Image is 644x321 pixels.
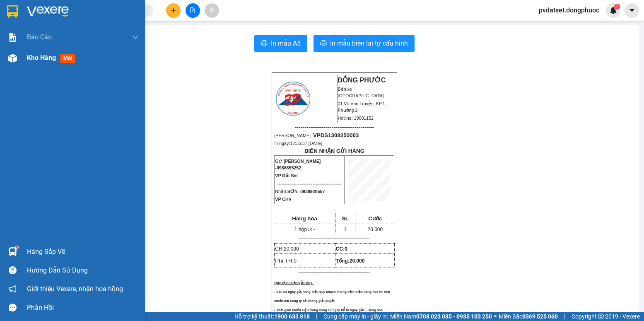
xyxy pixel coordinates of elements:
[274,290,390,303] span: - Sau 03 ngày gửi hàng, nếu quý khách không đến nhận hàng hóa thì mọi khiếu nại công ty sẽ không ...
[2,60,51,65] span: In ngày:
[522,313,558,320] strong: 0369 525 060
[274,281,314,285] span: Quy định nhận/gửi hàng:
[292,215,317,222] span: Hàng hóa
[274,133,359,138] span: [PERSON_NAME]:
[338,87,384,98] span: Bến xe [GEOGRAPHIC_DATA]
[274,141,322,146] span: In ngày:
[274,313,310,320] strong: 1900 633 818
[277,181,342,186] span: --------------------------------------------
[8,247,17,256] img: warehouse-icon
[300,189,325,194] span: 0938928557
[8,33,17,42] img: solution-icon
[65,13,111,24] span: Bến xe [GEOGRAPHIC_DATA]
[323,312,388,321] span: Cung cấp máy in - giấy in:
[8,54,17,63] img: warehouse-icon
[350,258,365,264] span: 20.000
[254,35,307,52] button: printerIn mẫu A5
[3,5,40,41] img: logo
[628,7,636,14] span: caret-down
[277,165,301,170] span: 0988855252
[287,189,325,194] span: SƠN -
[625,3,639,18] button: caret-down
[234,312,310,321] span: Hỗ trợ kỹ thuật:
[336,246,347,252] strong: CC:
[171,7,176,13] span: plus
[275,246,299,252] span: CR:
[368,227,383,232] span: 20.000
[27,54,56,62] span: Kho hàng
[320,40,327,48] span: printer
[304,148,364,154] strong: BIÊN NHẬN GỬI HÀNG
[65,25,114,35] span: 01 Võ Văn Truyện, KP.1, Phường 2
[275,189,325,194] span: Nhận:
[9,304,17,311] span: message
[342,215,349,222] span: SL
[18,60,51,65] span: 12:35:37 [DATE]
[499,312,558,321] span: Miền Bắc
[22,45,101,51] span: -----------------------------------------
[9,266,17,274] span: question-circle
[290,141,322,146] span: 12:35:37 [DATE]
[275,258,297,264] span: Phí TH:
[316,312,317,321] span: |
[2,53,87,58] span: [PERSON_NAME]:
[294,258,297,264] span: 0
[7,5,18,18] img: logo-vxr
[275,159,321,170] span: [PERSON_NAME] -
[338,101,386,113] span: 01 Võ Văn Truyện, KP.1, Phường 2
[27,284,123,294] span: Giới thiệu Vexere, nhận hoa hồng
[336,258,365,264] span: Tổng:
[186,3,200,18] button: file-add
[27,302,139,314] div: Phản hồi
[274,269,394,276] p: -------------------------------------------
[275,159,321,170] span: Gửi:
[166,3,181,18] button: plus
[209,7,215,13] span: aim
[314,35,415,52] button: printerIn mẫu biên lai tự cấu hình
[205,3,219,18] button: aim
[330,38,408,48] span: In mẫu biên lai tự cấu hình
[532,5,606,15] span: pvdatset.dongphuoc
[295,124,374,130] span: -----------------------------------------
[494,315,497,318] span: ⚪️
[284,246,299,252] span: 20.000
[65,5,113,12] strong: ĐỒNG PHƯỚC
[9,285,17,293] span: notification
[598,314,604,319] span: copyright
[27,32,52,42] span: Báo cáo
[338,116,374,121] span: Hotline: 19001152
[275,80,311,117] img: logo
[338,77,386,84] strong: ĐỒNG PHƯỚC
[610,7,617,14] img: icon-new-feature
[16,246,18,249] sup: 1
[261,40,268,48] span: printer
[271,38,301,48] span: In mẫu A5
[27,246,139,258] div: Hàng sắp về
[27,264,139,277] div: Hướng dẫn sử dụng
[274,235,394,242] p: -------------------------------------------
[345,246,347,252] span: 0
[60,54,75,63] span: mới
[313,132,359,138] span: VPDS1308250003
[275,197,291,202] span: VP CHV
[390,312,492,321] span: Miền Nam
[41,53,87,59] span: VPDS1308250003
[564,312,565,321] span: |
[344,227,347,232] span: 1
[132,34,139,41] span: down
[65,37,101,42] span: Hotline: 19001152
[275,173,298,178] span: VP Đất Sét
[190,7,195,13] span: file-add
[614,4,620,10] sup: 1
[615,4,618,10] span: 1
[416,313,492,320] strong: 0708 023 035 - 0935 103 250
[368,215,382,222] span: Cước
[294,227,315,232] span: 1 hộp lk -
